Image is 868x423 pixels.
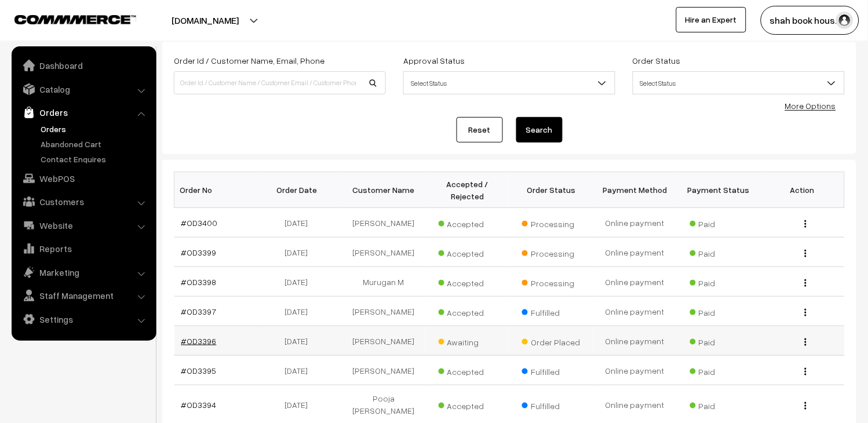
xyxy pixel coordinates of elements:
[14,238,152,259] a: Reports
[593,326,677,356] td: Online payment
[633,54,681,67] label: Order Status
[14,309,152,330] a: Settings
[403,54,465,67] label: Approval Status
[258,208,342,238] td: [DATE]
[342,172,426,208] th: Customer Name
[805,368,807,375] img: Menu
[522,333,580,348] span: Order Placed
[522,215,580,230] span: Processing
[439,363,497,378] span: Accepted
[522,304,580,319] span: Fulfilled
[690,363,748,378] span: Paid
[805,279,807,287] img: Menu
[425,172,509,208] th: Accepted / Rejected
[509,172,593,208] th: Order Status
[522,245,580,260] span: Processing
[690,333,748,348] span: Paid
[14,55,152,76] a: Dashboard
[805,338,807,346] img: Menu
[342,238,426,267] td: [PERSON_NAME]
[258,172,342,208] th: Order Date
[761,172,845,208] th: Action
[677,172,761,208] th: Payment Status
[805,250,807,257] img: Menu
[439,215,497,230] span: Accepted
[633,71,845,94] span: Select Status
[131,6,279,35] button: [DOMAIN_NAME]
[14,79,152,100] a: Catalog
[258,267,342,297] td: [DATE]
[522,397,580,412] span: Fulfilled
[439,333,497,348] span: Awaiting
[174,54,324,67] label: Order Id / Customer Name, Email, Phone
[439,397,497,412] span: Accepted
[14,285,152,306] a: Staff Management
[404,73,615,93] span: Select Status
[439,245,497,260] span: Accepted
[805,402,807,410] img: Menu
[805,309,807,316] img: Menu
[690,245,748,260] span: Paid
[403,71,615,94] span: Select Status
[181,307,217,316] a: #OD3397
[14,262,152,283] a: Marketing
[342,326,426,356] td: [PERSON_NAME]
[174,172,258,208] th: Order No
[258,238,342,267] td: [DATE]
[836,12,854,29] img: user
[38,153,152,165] a: Contact Enquires
[761,6,859,35] button: shah book hous…
[181,247,217,257] a: #OD3399
[181,366,217,375] a: #OD3395
[342,208,426,238] td: [PERSON_NAME]
[676,7,746,32] a: Hire an Expert
[593,172,677,208] th: Payment Method
[516,117,563,143] button: Search
[181,336,217,346] a: #OD3396
[457,117,503,143] a: Reset
[805,220,807,228] img: Menu
[439,304,497,319] span: Accepted
[593,356,677,385] td: Online payment
[522,274,580,289] span: Processing
[14,191,152,212] a: Customers
[690,304,748,319] span: Paid
[633,73,844,93] span: Select Status
[14,168,152,189] a: WebPOS
[439,274,497,289] span: Accepted
[14,15,136,24] img: COMMMERCE
[174,71,386,94] input: Order Id / Customer Name / Customer Email / Customer Phone
[593,267,677,297] td: Online payment
[258,326,342,356] td: [DATE]
[342,297,426,326] td: [PERSON_NAME]
[690,397,748,412] span: Paid
[14,102,152,123] a: Orders
[14,12,116,25] a: COMMMERCE
[342,267,426,297] td: Murugan M
[181,277,217,287] a: #OD3398
[14,215,152,236] a: Website
[522,363,580,378] span: Fulfilled
[593,238,677,267] td: Online payment
[785,101,836,111] a: More Options
[593,297,677,326] td: Online payment
[258,297,342,326] td: [DATE]
[258,356,342,385] td: [DATE]
[38,123,152,135] a: Orders
[181,400,217,410] a: #OD3394
[690,274,748,289] span: Paid
[342,356,426,385] td: [PERSON_NAME]
[690,215,748,230] span: Paid
[593,208,677,238] td: Online payment
[38,138,152,150] a: Abandoned Cart
[181,218,218,228] a: #OD3400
